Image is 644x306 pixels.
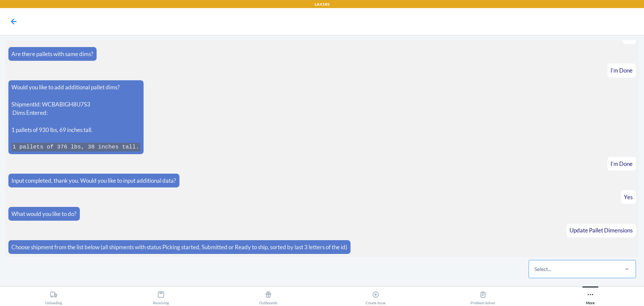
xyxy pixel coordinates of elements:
[624,193,633,201] span: Yes
[11,210,76,218] p: What would you like to do?
[107,287,215,305] button: Receiving
[11,126,140,134] p: 1 pallets of 930 lbs, 69 inches tall.
[11,83,140,92] p: Would you like to add additional pallet dims?
[11,143,140,151] code: 1 pallets of 376 lbs, 38 inches tall.
[429,287,537,305] button: Problem Solver
[471,288,495,305] div: Problem Solver
[322,287,429,305] button: Create Issue
[610,67,633,74] span: I'm Done
[366,288,386,305] div: Create Issue
[570,227,633,234] span: Update Pallet Dimensions
[315,1,329,7] p: LAX1RS
[537,287,644,305] button: More
[11,50,93,58] p: Are there pallets with same dims?
[534,265,551,273] div: Select...
[11,100,140,117] p: ShipmentId: WCBABIGH8U7S3 Dims Entered:
[11,243,347,252] p: Choose shipment from the list below (all shipments with status Picking started, Submitted or Read...
[45,288,62,305] div: Unloading
[586,288,595,305] div: More
[11,176,176,185] p: Input completed, thank you. Would you like to input additional data?
[259,288,277,305] div: Outbounds
[153,288,169,305] div: Receiving
[610,160,633,167] span: I'm Done
[215,287,322,305] button: Outbounds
